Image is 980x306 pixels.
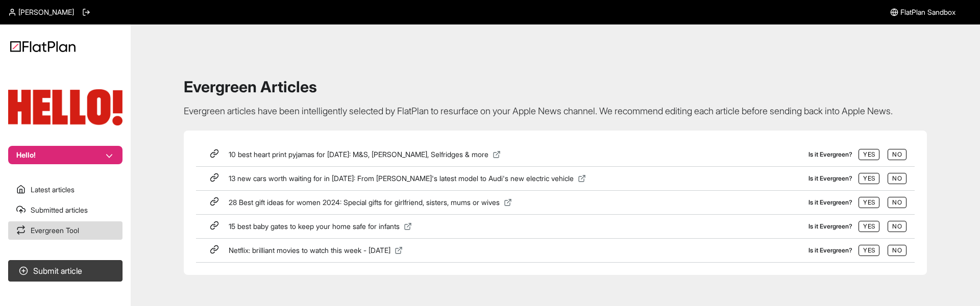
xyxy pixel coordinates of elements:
[900,7,955,17] span: FlatPlan Sandbox
[8,201,122,219] a: Submitted articles
[888,149,906,160] button: No
[859,173,879,184] button: Yes
[229,198,500,207] span: 28 Best gift ideas for women 2024: Special gifts for girlfriend, sisters, mums or wives
[859,149,879,160] button: Yes
[859,245,879,256] button: Yes
[18,7,74,17] span: [PERSON_NAME]
[888,173,906,184] button: No
[8,260,122,282] button: Submit article
[859,197,879,208] button: Yes
[8,146,122,164] button: Hello!
[808,223,852,229] label: Is it Evergreen?
[8,89,122,125] img: Publication Logo
[808,247,852,253] label: Is it Evergreen?
[229,174,574,183] span: 13 new cars worth waiting for in [DATE]: From [PERSON_NAME]'s latest model to Audi's new electric...
[229,246,390,254] span: Netflix: brilliant movies to watch this week - [DATE]
[184,78,927,96] h1: Evergreen Articles
[184,104,927,118] p: Evergreen articles have been intelligently selected by FlatPlan to resurface on your Apple News c...
[808,199,852,206] label: Is it Evergreen?
[888,197,906,208] button: No
[8,181,122,199] a: Latest articles
[808,151,852,158] label: Is it Evergreen?
[8,221,122,240] a: Evergreen Tool
[10,41,76,52] img: Logo
[888,221,906,232] button: No
[888,245,906,256] button: No
[229,222,400,231] span: 15 best baby gates to keep your home safe for infants
[859,221,879,232] button: Yes
[808,175,852,182] label: Is it Evergreen?
[8,7,74,17] a: [PERSON_NAME]
[229,150,488,159] span: 10 best heart print pyjamas for [DATE]: M&S, [PERSON_NAME], Selfridges & more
